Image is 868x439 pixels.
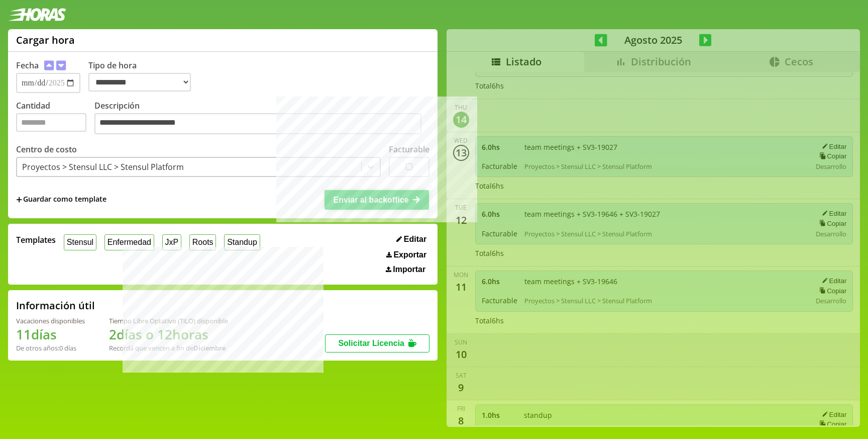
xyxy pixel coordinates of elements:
[162,234,181,250] button: JxP
[16,325,85,343] h1: 11 días
[333,196,408,204] span: Enviar al backoffice
[404,235,426,244] span: Editar
[88,60,199,93] label: Tipo de hora
[16,60,39,71] label: Fecha
[109,343,228,353] div: Recordá que vencen a fin de
[16,33,75,47] h1: Cargar hora
[325,334,429,353] button: Solicitar Licencia
[16,113,86,132] input: Cantidad
[224,234,260,250] button: Standup
[338,339,404,347] span: Solicitar Licencia
[109,316,228,325] div: Tiempo Libre Optativo (TiLO) disponible
[16,316,85,325] div: Vacaciones disponibles
[109,325,228,343] h1: 2 días o 12 horas
[16,234,56,245] span: Templates
[16,194,22,205] span: +
[393,234,429,244] button: Editar
[104,234,154,250] button: Enfermedad
[16,299,95,312] h2: Información útil
[88,73,191,92] select: Tipo de hora
[389,144,429,155] label: Facturable
[16,343,85,353] div: De otros años: 0 días
[383,250,429,260] button: Exportar
[16,100,94,137] label: Cantidad
[193,343,226,353] b: Diciembre
[8,8,66,21] img: logotipo
[16,194,106,205] span: +Guardar como template
[22,161,184,172] div: Proyectos > Stensul LLC > Stensul Platform
[64,234,96,250] button: Stensul
[189,234,216,250] button: Roots
[16,144,77,155] label: Centro de costo
[393,265,425,274] span: Importar
[393,250,426,259] span: Exportar
[324,190,429,209] button: Enviar al backoffice
[94,113,421,134] textarea: Descripción
[94,100,429,137] label: Descripción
